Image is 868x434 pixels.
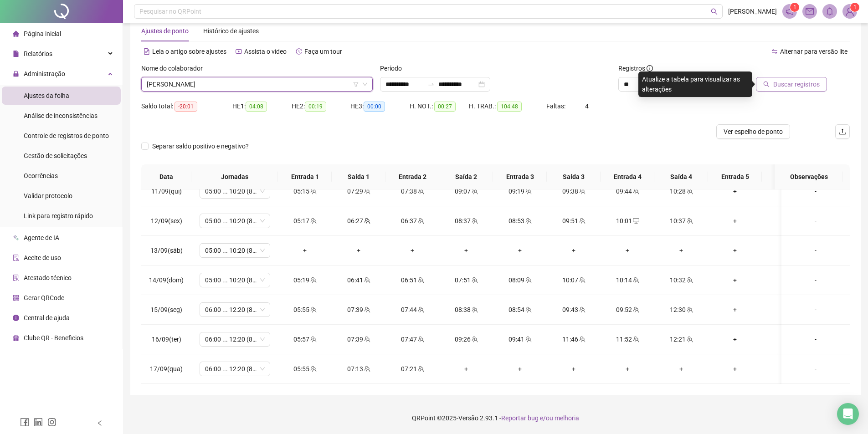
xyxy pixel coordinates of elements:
span: search [711,8,718,15]
div: + [715,275,755,285]
div: 10:14 [608,275,647,285]
div: + [769,245,808,255]
div: + [447,245,486,255]
span: team [363,306,370,313]
span: 06:00 ... 12:20 (8 HORAS) [205,362,265,376]
span: left [97,420,103,426]
span: Ocorrências [24,172,58,179]
button: Ver espelho de ponto [716,124,790,139]
span: Central de ajuda [24,314,70,322]
span: Agente de IA [24,234,59,241]
div: 10:01 [608,216,647,226]
span: desktop [632,218,639,224]
div: - [789,364,842,374]
span: team [686,336,693,342]
span: team [578,218,586,224]
span: 13/09(sáb) [150,247,183,254]
div: + [608,364,647,374]
div: 05:55 [285,364,324,374]
span: 12/09(sex) [151,217,182,225]
span: team [686,277,693,283]
span: instagram [47,418,56,427]
div: + [715,186,755,196]
span: team [363,277,370,283]
span: 104:48 [497,102,522,112]
div: - [789,186,842,196]
th: Entrada 4 [601,164,654,189]
span: Ajustes da folha [24,92,69,99]
div: + [769,186,808,196]
div: 08:54 [500,305,539,315]
span: 04:08 [246,102,267,112]
span: team [524,336,532,342]
div: HE 3: [350,101,410,112]
div: + [393,245,432,255]
span: team [309,306,317,313]
span: gift [13,335,19,341]
label: Período [380,63,408,73]
span: Versão [458,414,478,422]
div: - [789,216,842,226]
span: notification [786,7,794,15]
span: Atestado técnico [24,274,72,281]
div: + [339,245,378,255]
span: team [471,336,478,342]
button: Buscar registros [756,77,827,92]
img: 82424 [843,5,857,18]
span: team [471,306,478,313]
div: 08:53 [500,216,539,226]
div: 06:51 [393,275,432,285]
span: team [309,218,317,224]
span: Link para registro rápido [24,212,93,220]
span: [PERSON_NAME] [728,6,777,16]
span: team [417,218,424,224]
footer: QRPoint © 2025 - 2.93.1 - [123,402,868,434]
span: info-circle [647,65,653,71]
span: facebook [20,418,29,427]
span: to [427,81,435,88]
span: search [763,81,770,87]
span: Registros [618,63,653,73]
span: team [524,306,532,313]
span: Ajustes de ponto [141,27,189,35]
div: Open Intercom Messenger [837,403,859,425]
span: Administração [24,70,65,77]
div: 05:19 [285,275,324,285]
div: Saldo total: [141,101,232,112]
span: team [578,306,586,313]
span: Ver espelho de ponto [724,127,783,137]
span: 11/09(qui) [151,188,182,195]
span: team [632,277,639,283]
span: Análise de inconsistências [24,112,98,119]
span: Faça um tour [304,48,342,55]
th: Entrada 2 [385,164,439,189]
span: 14/09(dom) [149,276,184,284]
span: down [362,82,368,87]
th: Entrada 3 [493,164,547,189]
sup: Atualize o seu contato no menu Meus Dados [850,3,859,12]
div: 09:19 [500,186,539,196]
span: team [309,336,317,342]
th: Saída 1 [332,164,385,189]
span: Histórico de ajustes [203,27,259,35]
span: info-circle [13,315,19,321]
span: team [417,336,424,342]
div: 09:38 [554,186,593,196]
div: - [789,275,842,285]
span: Leia o artigo sobre ajustes [152,48,226,55]
div: 05:17 [285,216,324,226]
span: 06:00 ... 12:20 (8 HORAS) [205,303,265,317]
div: 06:41 [339,275,378,285]
span: team [686,218,693,224]
span: 05:00 ... 10:20 (8 HORAS) [205,214,265,228]
span: mail [806,7,814,15]
div: 07:13 [339,364,378,374]
span: team [417,306,424,313]
span: Controle de registros de ponto [24,132,109,139]
div: 08:09 [500,275,539,285]
span: linkedin [34,418,43,427]
span: 4 [585,102,589,110]
span: -20:01 [175,102,197,112]
div: + [554,245,593,255]
span: team [471,277,478,283]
